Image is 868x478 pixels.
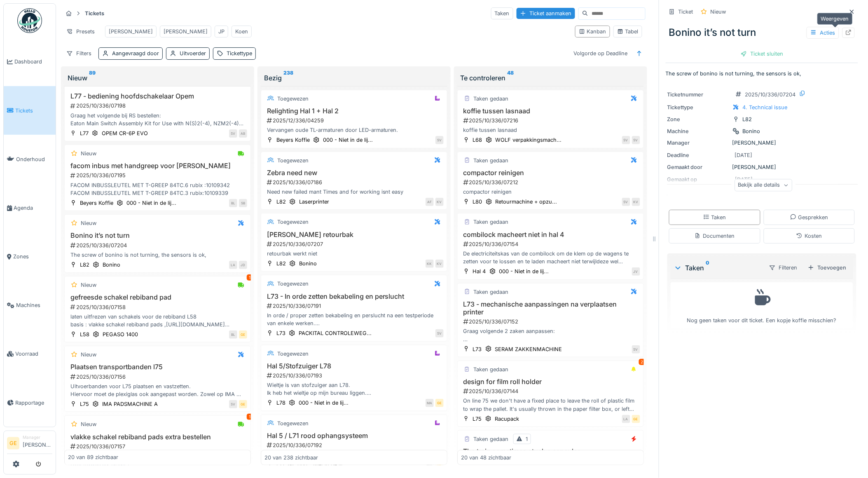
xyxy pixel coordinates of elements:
[7,434,52,454] a: GE Manager[PERSON_NAME]
[461,250,640,265] div: De electriciteitskas van de combilock om de klem op de wagens te zetten voor te lossen en te lade...
[15,350,52,358] span: Voorraad
[276,399,285,407] div: L78
[7,437,19,450] li: GE
[639,359,646,365] div: 2
[299,260,317,267] div: Bonino
[109,28,153,35] div: [PERSON_NAME]
[277,218,309,226] div: Toegewezen
[499,267,549,275] div: 000 - Niet in de lij...
[463,240,640,248] div: 2025/10/336/07154
[68,293,247,301] h3: gefreesde schakel rebiband pad
[239,199,247,207] div: SB
[4,37,56,86] a: Dashboard
[264,169,444,177] h3: Zebra need new
[817,13,853,25] div: Weergeven
[435,198,444,206] div: KV
[745,91,796,98] div: 2025/10/336/07204
[266,302,444,310] div: 2025/10/336/07191
[229,199,237,207] div: BL
[80,261,89,269] div: L82
[277,157,309,164] div: Toegewezen
[23,434,52,441] div: Manager
[266,178,444,186] div: 2025/10/336/07186
[81,219,96,227] div: Nieuw
[68,112,247,127] div: Graag het volgende bij RS bestellen: Eaton Main Switch Assembly Kit for Use with N(S)2(-4), NZM2(...
[463,117,640,124] div: 2025/10/336/07216
[461,327,640,343] div: Graag volgende 2 zaken aanpassen: - Plaatsen ‘verlengstuk’ rollenbaan aan printer. - Plaatsen bes...
[790,213,828,221] div: Gesprekken
[796,232,822,240] div: Kosten
[264,126,444,134] div: Vervangen oude TL-armaturen door LED-armaturen.
[461,454,511,462] div: 20 van 48 zichtbaar
[435,399,444,407] div: GE
[277,419,309,427] div: Toegewezen
[264,362,444,370] h3: Hal 5/Stofzuiger L78
[80,129,89,137] div: L77
[63,47,95,59] div: Filters
[218,28,225,35] div: JP
[15,107,52,115] span: Tickets
[622,198,630,206] div: SV
[491,7,513,19] div: Taken
[68,73,248,83] div: Nieuw
[277,280,309,288] div: Toegewezen
[283,73,293,83] sup: 238
[474,288,509,296] div: Taken gedaan
[264,312,444,327] div: In orde / proper zetten bekabeling en perslucht na een testperiode van enkele werken. Gelijktijdi...
[461,448,640,455] h3: The train sometimes stuck a capsules
[264,454,318,462] div: 20 van 238 zichtbaar
[426,198,434,206] div: AF
[70,241,247,249] div: 2025/10/336/07204
[68,92,247,100] h3: L77 - bediening hoofdschakelaar Opem
[570,47,632,59] div: Volgorde op Deadline
[266,372,444,380] div: 2025/10/336/07193
[473,345,482,353] div: L73
[617,28,639,35] div: Tabel
[695,232,735,240] div: Documenten
[435,329,444,337] div: SV
[81,281,96,289] div: Nieuw
[299,198,329,206] div: Laserprinter
[632,198,640,206] div: KV
[667,115,729,123] div: Zone
[496,136,562,144] div: WOLF verpakkingsmach...
[435,260,444,268] div: KV
[461,126,640,134] div: koffie tussen lasnaad
[14,58,52,66] span: Dashboard
[229,129,237,138] div: SV
[632,415,640,423] div: GE
[667,139,729,147] div: Manager
[13,253,52,260] span: Zones
[17,8,42,33] img: Badge_color-CXgf-gQk.svg
[667,151,729,159] div: Deadline
[103,261,120,269] div: Bonino
[102,129,148,137] div: OPEM CR-6P EVO
[496,198,557,206] div: Retourmachine + opzu...
[68,433,247,441] h3: vlakke schakel rebiband pads extra bestellen
[323,136,373,144] div: 000 - Niet in de lij...
[276,329,285,337] div: L73
[743,103,788,111] div: 4. Technical issue
[247,274,253,281] div: 1
[463,387,640,395] div: 2025/10/336/07144
[4,232,56,281] a: Zones
[526,435,528,443] div: 1
[299,329,372,337] div: PACKITAL CONTROLEWEG...
[264,432,444,440] h3: Hal 5 / L71 rood ophangsysteem
[676,286,848,324] div: Nog geen taken voor dit ticket. Een kopje koffie misschien?
[239,261,247,269] div: JD
[461,169,640,177] h3: compactor reinigen
[276,198,286,206] div: L82
[89,73,96,83] sup: 89
[632,267,640,276] div: JV
[667,103,729,111] div: Tickettype
[461,397,640,412] div: On line 75 we don't have a fixed place to leave the roll of plastic film to wrap the pallet. It's...
[463,318,640,326] div: 2025/10/336/07152
[461,73,641,83] div: Te controleren
[495,345,562,353] div: SERAM ZAKKENMACHINE
[229,330,237,339] div: BL
[266,240,444,248] div: 2025/10/336/07207
[102,400,158,408] div: IMA PADSMACHINE A
[70,171,247,179] div: 2025/10/336/07195
[517,8,575,19] div: Ticket aanmaken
